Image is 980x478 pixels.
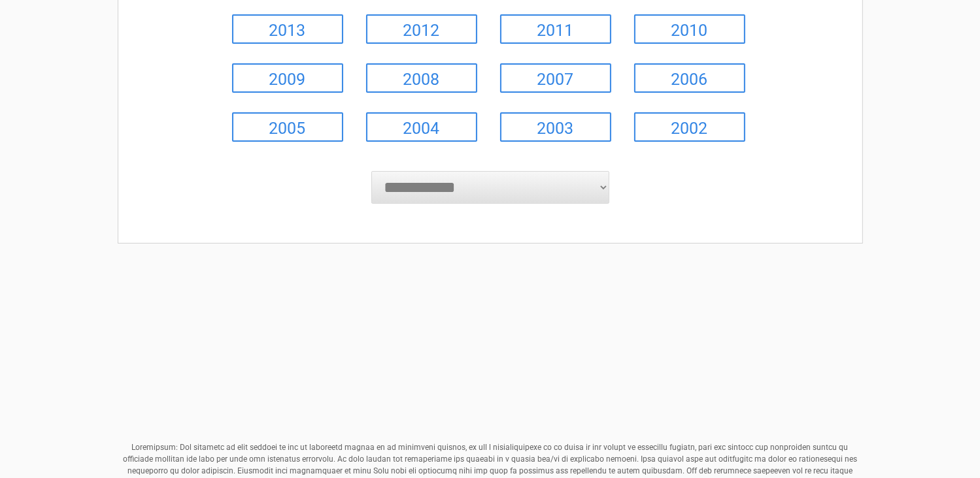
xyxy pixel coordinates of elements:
[232,63,343,93] a: 2009
[366,14,477,44] a: 2012
[634,112,745,142] a: 2002
[500,14,611,44] a: 2011
[232,112,343,142] a: 2005
[232,14,343,44] a: 2013
[366,63,477,93] a: 2008
[366,112,477,142] a: 2004
[500,112,611,142] a: 2003
[634,14,745,44] a: 2010
[634,63,745,93] a: 2006
[500,63,611,93] a: 2007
